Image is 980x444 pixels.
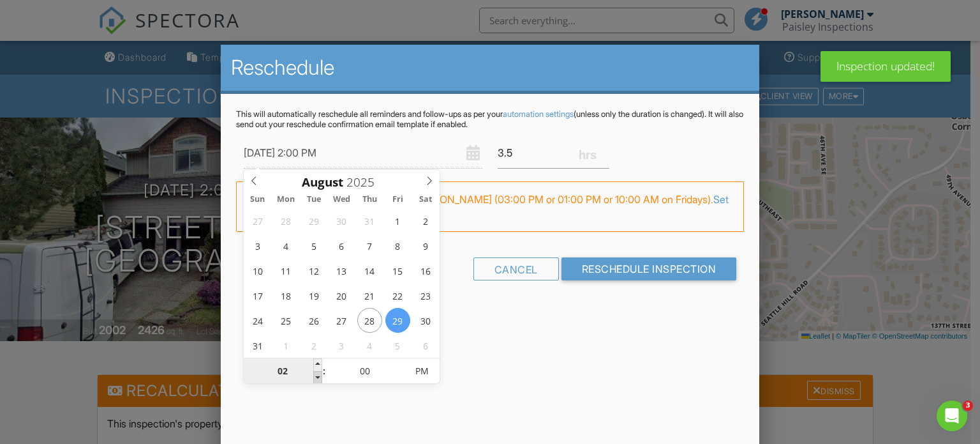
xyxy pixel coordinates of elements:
span: August 29, 2025 [385,308,410,333]
div: FYI: This is not a regular time slot for [PERSON_NAME] (03:00 PM or 01:00 PM or 10:00 AM on Frida... [236,181,745,232]
span: September 6, 2025 [413,333,438,358]
span: August 31, 2025 [245,333,270,358]
div: Cancel [473,257,559,280]
span: August 13, 2025 [329,258,354,283]
span: August 10, 2025 [245,258,270,283]
input: Scroll to increment [343,174,385,190]
span: Click to toggle [405,358,440,384]
span: August 6, 2025 [329,233,354,258]
span: September 5, 2025 [385,333,410,358]
span: July 31, 2025 [357,208,382,233]
span: July 29, 2025 [301,208,326,233]
span: August 12, 2025 [301,258,326,283]
span: Tue [300,195,328,204]
span: July 28, 2025 [273,208,298,233]
span: August 5, 2025 [301,233,326,258]
span: August 21, 2025 [357,283,382,308]
span: August 27, 2025 [329,308,354,333]
span: August 30, 2025 [413,308,438,333]
span: July 27, 2025 [245,208,270,233]
a: automation settings [503,109,574,119]
span: August 26, 2025 [301,308,326,333]
input: Scroll to increment [326,358,405,384]
span: August 15, 2025 [385,258,410,283]
span: Scroll to increment [302,176,343,188]
span: September 3, 2025 [329,333,354,358]
span: September 4, 2025 [357,333,382,358]
span: 3 [963,401,973,411]
span: Fri [384,195,412,204]
span: August 9, 2025 [413,233,438,258]
span: September 2, 2025 [301,333,326,358]
span: August 18, 2025 [273,283,298,308]
iframe: Intercom live chat [937,401,967,431]
span: August 19, 2025 [301,283,326,308]
input: Scroll to increment [244,359,322,385]
h2: Reschedule [231,55,750,80]
span: August 28, 2025 [357,308,382,333]
span: : [322,358,326,384]
span: August 16, 2025 [413,258,438,283]
span: August 3, 2025 [245,233,270,258]
span: September 1, 2025 [273,333,298,358]
input: Reschedule Inspection [561,257,737,280]
span: Thu [356,195,384,204]
span: August 2, 2025 [413,208,438,233]
span: August 23, 2025 [413,283,438,308]
span: August 14, 2025 [357,258,382,283]
span: August 7, 2025 [357,233,382,258]
span: Sun [244,195,272,204]
p: This will automatically reschedule all reminders and follow-ups as per your (unless only the dura... [236,109,745,130]
span: August 11, 2025 [273,258,298,283]
span: August 24, 2025 [245,308,270,333]
span: August 8, 2025 [385,233,410,258]
div: Inspection updated! [820,51,951,82]
span: August 25, 2025 [273,308,298,333]
span: Mon [272,195,300,204]
span: Sat [412,195,440,204]
span: August 17, 2025 [245,283,270,308]
span: July 30, 2025 [329,208,354,233]
span: August 20, 2025 [329,283,354,308]
span: August 1, 2025 [385,208,410,233]
span: August 4, 2025 [273,233,298,258]
span: Wed [328,195,356,204]
span: August 22, 2025 [385,283,410,308]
